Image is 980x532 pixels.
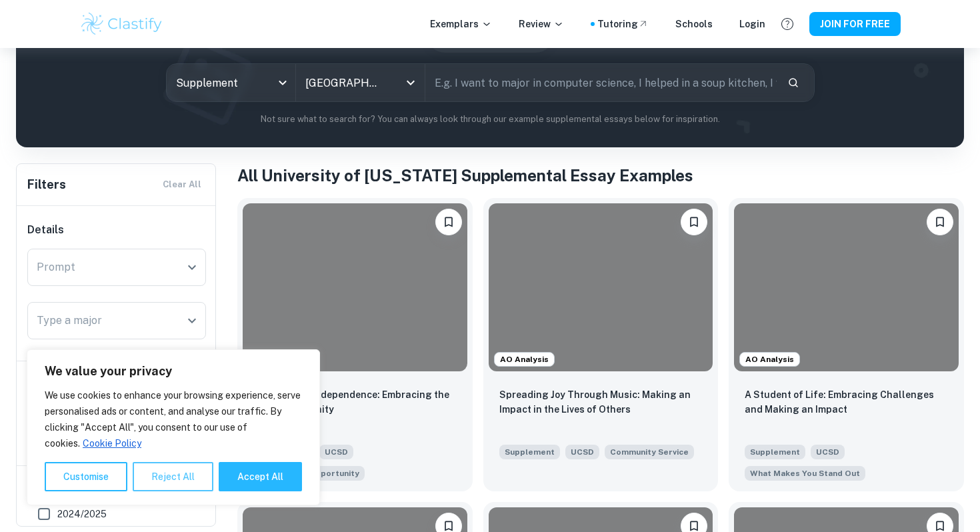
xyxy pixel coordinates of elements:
[82,437,142,449] a: Cookie Policy
[675,17,713,31] a: Schools
[499,445,560,459] span: Supplement
[27,113,953,126] p: Not sure what to search for? You can always look through our example supplemental essays below fo...
[57,507,107,521] span: 2024/2025
[745,445,805,459] span: Supplement
[597,17,649,31] a: Tutoring
[183,311,201,330] button: Open
[927,209,953,235] button: Please log in to bookmark exemplars
[750,467,860,479] span: What Makes You Stand Out
[483,198,719,491] a: AO AnalysisPlease log in to bookmark exemplarsSpreading Joy Through Music: Making an Impact in th...
[610,446,689,458] span: Community Service
[45,387,302,451] p: We use cookies to enhance your browsing experience, serve personalised ads or content, and analys...
[681,209,707,235] button: Please log in to bookmark exemplars
[435,209,462,235] button: Please log in to bookmark exemplars
[183,258,201,277] button: Open
[499,387,703,417] p: Spreading Joy Through Music: Making an Impact in the Lives of Others
[401,73,420,92] button: Open
[739,17,765,31] a: Login
[740,353,799,365] span: AO Analysis
[519,17,564,31] p: Review
[425,64,777,101] input: E.g. I want to major in computer science, I helped in a soup kitchen, I want to join the debate t...
[253,387,457,417] p: A Journey of Independence: Embracing the IBDP Opportunity
[729,198,964,491] a: AO AnalysisPlease log in to bookmark exemplarsA Student of Life: Embracing Challenges and Making ...
[45,363,302,379] p: We value your privacy
[319,445,353,459] span: UCSD
[237,163,964,187] h1: All University of [US_STATE] Supplemental Essay Examples
[133,462,213,491] button: Reject All
[430,17,492,31] p: Exemplars
[605,443,694,459] span: What have you done to make your school or your community a better place?
[811,445,845,459] span: UCSD
[565,445,599,459] span: UCSD
[495,353,554,365] span: AO Analysis
[27,349,320,505] div: We value your privacy
[27,222,206,238] h6: Details
[79,11,164,37] img: Clastify logo
[745,465,865,481] span: Beyond what has already been shared in your application, what do you believe makes you a strong c...
[167,64,295,101] div: Supplement
[219,462,302,491] button: Accept All
[745,387,948,417] p: A Student of Life: Embracing Challenges and Making an Impact
[809,12,901,36] button: JOIN FOR FREE
[27,175,66,194] h6: Filters
[45,462,127,491] button: Customise
[237,198,473,491] a: AO AnalysisPlease log in to bookmark exemplarsA Journey of Independence: Embracing the IBDP Oppor...
[776,13,799,35] button: Help and Feedback
[782,71,805,94] button: Search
